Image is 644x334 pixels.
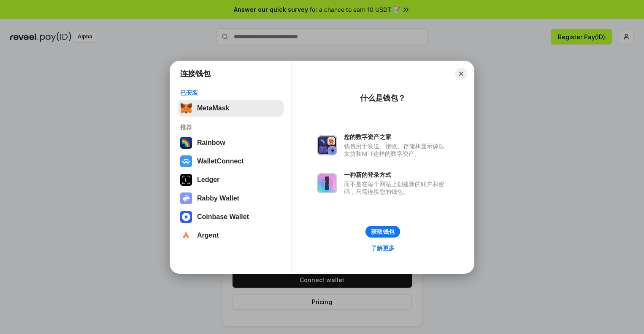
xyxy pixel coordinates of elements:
div: 了解更多 [371,244,395,252]
div: 一种新的登录方式 [344,171,449,179]
div: Argent [197,232,219,239]
div: Rabby Wallet [197,195,239,202]
div: 什么是钱包？ [360,93,406,103]
button: Coinbase Wallet [178,208,284,225]
button: MetaMask [178,100,284,117]
div: Rainbow [197,139,225,147]
div: 已安装 [180,89,281,96]
img: svg+xml,%3Csvg%20xmlns%3D%22http%3A%2F%2Fwww.w3.org%2F2000%2Fsvg%22%20fill%3D%22none%22%20viewBox... [317,173,337,193]
img: svg+xml,%3Csvg%20width%3D%2228%22%20height%3D%2228%22%20viewBox%3D%220%200%2028%2028%22%20fill%3D... [180,230,192,241]
div: 您的数字资产之家 [344,133,449,141]
button: Ledger [178,171,284,188]
button: 获取钱包 [365,226,400,238]
img: svg+xml,%3Csvg%20width%3D%22120%22%20height%3D%22120%22%20viewBox%3D%220%200%20120%20120%22%20fil... [180,137,192,149]
div: Ledger [197,176,219,184]
div: WalletConnect [197,158,244,165]
h1: 连接钱包 [180,69,211,79]
button: Argent [178,227,284,244]
img: svg+xml,%3Csvg%20xmlns%3D%22http%3A%2F%2Fwww.w3.org%2F2000%2Fsvg%22%20fill%3D%22none%22%20viewBox... [180,192,192,204]
div: Coinbase Wallet [197,213,249,221]
a: 了解更多 [366,243,400,254]
img: svg+xml,%3Csvg%20width%3D%2228%22%20height%3D%2228%22%20viewBox%3D%220%200%2028%2028%22%20fill%3D... [180,155,192,167]
button: Close [455,68,467,80]
img: svg+xml,%3Csvg%20width%3D%2228%22%20height%3D%2228%22%20viewBox%3D%220%200%2028%2028%22%20fill%3D... [180,211,192,223]
div: MetaMask [197,104,229,112]
img: svg+xml,%3Csvg%20xmlns%3D%22http%3A%2F%2Fwww.w3.org%2F2000%2Fsvg%22%20width%3D%2228%22%20height%3... [180,174,192,186]
button: Rainbow [178,134,284,151]
div: 获取钱包 [371,228,395,235]
img: svg+xml,%3Csvg%20xmlns%3D%22http%3A%2F%2Fwww.w3.org%2F2000%2Fsvg%22%20fill%3D%22none%22%20viewBox... [317,135,337,155]
button: WalletConnect [178,153,284,170]
div: 钱包用于发送、接收、存储和显示像以太坊和NFT这样的数字资产。 [344,142,449,158]
div: 推荐 [180,123,281,131]
img: svg+xml,%3Csvg%20fill%3D%22none%22%20height%3D%2233%22%20viewBox%3D%220%200%2035%2033%22%20width%... [180,102,192,114]
div: 而不是在每个网站上创建新的账户和密码，只需连接您的钱包。 [344,180,449,195]
button: Rabby Wallet [178,190,284,207]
